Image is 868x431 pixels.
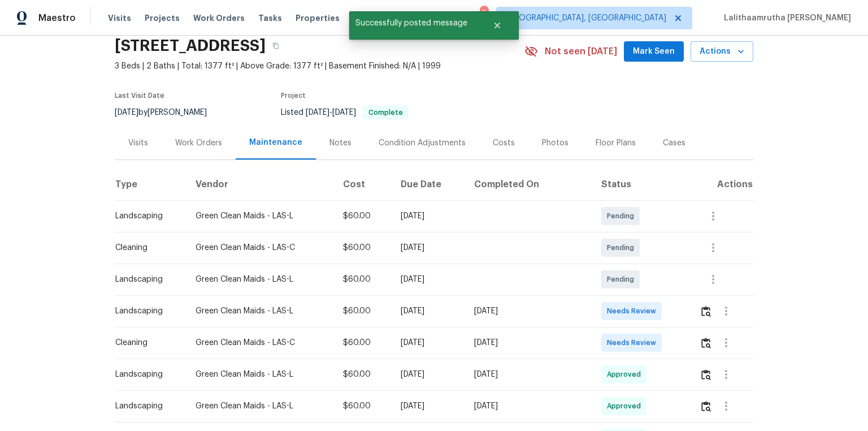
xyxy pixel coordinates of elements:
[115,61,524,72] span: 3 Beds | 2 Baths | Total: 1377 ft² | Above Grade: 1377 ft² | Basement Finished: N/A | 1999
[633,45,675,59] span: Mark Seen
[196,305,325,317] div: Green Clean Maids - LAS-L
[379,137,466,149] div: Condition Adjustments
[691,169,753,200] th: Actions
[701,338,711,348] img: Review Icon
[281,109,409,117] span: Listed
[196,274,325,285] div: Green Clean Maids - LAS-L
[196,210,325,222] div: Green Clean Maids - LAS-L
[401,369,457,380] div: [DATE]
[281,92,306,99] span: Project
[545,46,617,57] span: Not seen [DATE]
[175,137,222,149] div: Work Orders
[196,242,325,253] div: Green Clean Maids - LAS-C
[401,242,457,253] div: [DATE]
[306,109,329,117] span: [DATE]
[196,400,325,412] div: Green Clean Maids - LAS-L
[401,400,457,412] div: [DATE]
[700,45,744,59] span: Actions
[115,169,186,200] th: Type
[701,369,711,380] img: Review Icon
[115,92,164,99] span: Last Visit Date
[343,337,383,348] div: $60.00
[38,12,76,24] span: Maestro
[186,169,334,200] th: Vendor
[401,305,457,317] div: [DATE]
[542,137,568,149] div: Photos
[334,169,392,200] th: Cost
[258,14,282,22] span: Tasks
[115,106,220,119] div: by [PERSON_NAME]
[401,337,457,348] div: [DATE]
[128,137,148,149] div: Visits
[332,109,356,117] span: [DATE]
[474,305,583,317] div: [DATE]
[329,137,351,149] div: Notes
[719,12,851,24] span: Lalithaamrutha [PERSON_NAME]
[701,306,711,317] img: Review Icon
[392,169,466,200] th: Due Date
[249,137,302,148] div: Maintenance
[343,210,383,222] div: $60.00
[115,210,177,222] div: Landscaping
[401,210,457,222] div: [DATE]
[701,401,711,412] img: Review Icon
[115,109,138,117] span: [DATE]
[401,274,457,285] div: [DATE]
[474,337,583,348] div: [DATE]
[193,12,245,24] span: Work Orders
[474,369,583,380] div: [DATE]
[480,7,488,18] div: 2
[349,11,479,35] span: Successfully posted message
[196,337,325,348] div: Green Clean Maids - LAS-C
[474,400,583,412] div: [DATE]
[479,14,516,37] button: Close
[115,40,266,51] h2: [STREET_ADDRESS]
[145,12,180,24] span: Projects
[115,369,177,380] div: Landscaping
[306,109,356,117] span: -
[343,305,383,317] div: $60.00
[596,137,636,149] div: Floor Plans
[506,12,666,24] span: [GEOGRAPHIC_DATA], [GEOGRAPHIC_DATA]
[465,169,592,200] th: Completed On
[607,400,645,412] span: Approved
[364,109,407,116] span: Complete
[296,12,340,24] span: Properties
[663,137,685,149] div: Cases
[607,305,661,317] span: Needs Review
[343,274,383,285] div: $60.00
[343,400,383,412] div: $60.00
[115,242,177,253] div: Cleaning
[108,12,131,24] span: Visits
[115,274,177,285] div: Landscaping
[115,305,177,317] div: Landscaping
[115,337,177,348] div: Cleaning
[607,369,645,380] span: Approved
[607,242,639,253] span: Pending
[607,337,661,348] span: Needs Review
[607,210,639,222] span: Pending
[493,137,515,149] div: Costs
[343,242,383,253] div: $60.00
[115,400,177,412] div: Landscaping
[196,369,325,380] div: Green Clean Maids - LAS-L
[266,36,286,56] button: Copy Address
[343,369,383,380] div: $60.00
[607,274,639,285] span: Pending
[592,169,691,200] th: Status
